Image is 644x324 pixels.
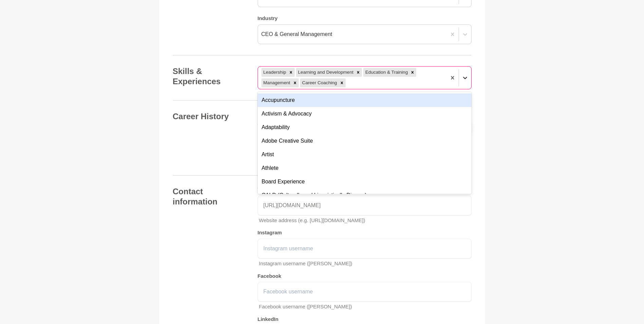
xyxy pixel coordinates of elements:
input: Instagram username [258,239,472,258]
div: Activism & Advocacy [258,107,472,121]
div: Adobe Creative Suite [258,134,472,148]
h4: Career History [173,111,244,122]
div: CALD (Culturally and Linguistically Diverse) [258,188,472,202]
p: Instagram username ([PERSON_NAME]) [259,260,472,268]
h5: Instagram [258,230,472,236]
h5: Facebook [258,273,472,280]
div: Board Experience [258,175,472,188]
input: Facebook username [258,282,472,302]
div: Adaptability [258,121,472,134]
div: CEO & General Management [261,30,332,38]
div: Accupuncture [258,93,472,107]
div: Leadership [261,68,287,77]
div: Artist [258,148,472,161]
h4: Skills & Experiences [173,66,244,87]
h5: LinkedIn [258,316,472,323]
div: Management [261,78,291,87]
input: Website address (https://yourwebsite.com) [258,196,472,215]
div: Education & Training [363,68,409,77]
div: Athlete [258,161,472,175]
h5: Industry [258,15,472,22]
div: Learning and Development [296,68,354,77]
h4: Contact information [173,186,244,207]
p: Facebook username ([PERSON_NAME]) [259,303,472,311]
p: Website address (e.g. [URL][DOMAIN_NAME]) [259,217,472,224]
div: Career Coaching [300,78,338,87]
